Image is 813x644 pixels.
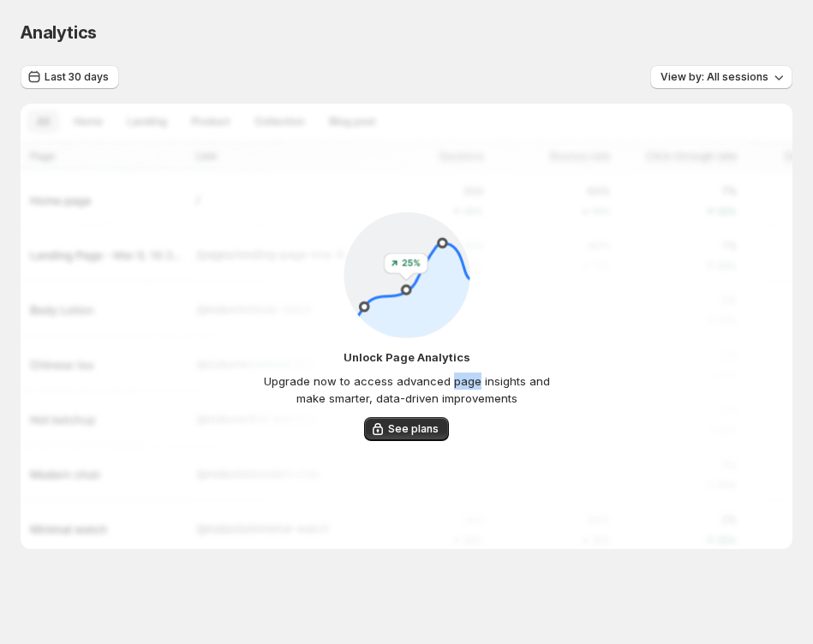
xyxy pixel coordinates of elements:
p: Upgrade now to access advanced page insights and make smarter, data-driven improvements [250,373,563,407]
button: Last 30 days [21,65,119,89]
span: Last 30 days [45,70,109,84]
button: View by: All sessions [650,65,792,89]
p: Unlock Page Analytics [344,349,470,366]
span: Analytics [21,22,97,43]
span: See plans [388,422,439,436]
span: View by: All sessions [661,70,768,84]
button: See plans [364,417,449,441]
img: PageListing [344,212,470,338]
